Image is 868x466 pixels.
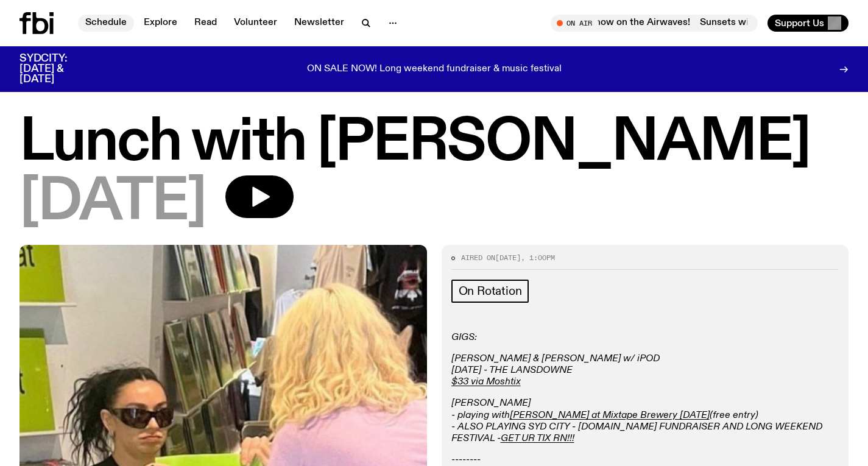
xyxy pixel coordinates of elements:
a: GET UR TIX RN!!! [501,434,574,443]
em: GIGS: [451,333,477,342]
h1: Lunch with [PERSON_NAME] [19,116,849,171]
a: On Rotation [451,280,529,303]
span: [DATE] [19,175,206,230]
a: Schedule [78,15,134,32]
p: ON SALE NOW! Long weekend fundraiser & music festival [307,64,562,75]
em: [PERSON_NAME] & [PERSON_NAME] w/ iPOD [451,354,660,364]
em: -------- [451,455,481,465]
a: $33 via Moshtix [451,377,521,387]
em: - ALSO PLAYING SYD CITY - [DOMAIN_NAME] FUNDRAISER AND LONG WEEKEND FESTIVAL - [451,422,822,443]
h3: SYDCITY: [DATE] & [DATE] [19,54,97,85]
button: Support Us [767,15,849,32]
em: (free entry) [710,411,758,420]
span: On Rotation [459,284,522,298]
span: , 1:00pm [521,253,555,263]
a: [PERSON_NAME] at Mixtape Brewery [DATE] [510,411,710,420]
a: Explore [136,15,185,32]
button: On AirSunsets with Nazty Gurl Last Show on the Airwaves!Sunsets with Nazty Gurl Last Show on the ... [551,15,758,32]
span: [DATE] [495,253,521,263]
em: - playing with [451,411,510,420]
a: Volunteer [227,15,284,32]
em: [PERSON_NAME] [451,398,531,408]
em: [DATE] - THE LANSDOWNE [451,365,573,375]
a: Read [187,15,224,32]
span: Aired on [461,253,495,263]
span: Support Us [775,18,824,29]
a: Newsletter [287,15,351,32]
